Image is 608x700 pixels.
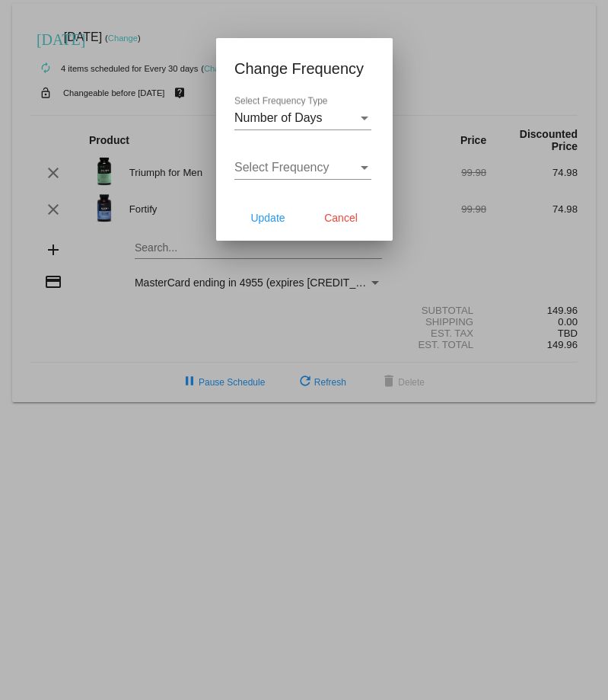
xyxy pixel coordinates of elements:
span: Cancel [324,212,358,224]
button: Cancel [307,204,374,232]
h1: Change Frequency [234,56,374,81]
span: Number of Days [234,111,323,124]
button: Update [234,204,301,232]
span: Select Frequency [234,161,329,174]
mat-select: Select Frequency Type [234,111,371,125]
span: Update [250,212,285,224]
mat-select: Select Frequency [234,161,371,174]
